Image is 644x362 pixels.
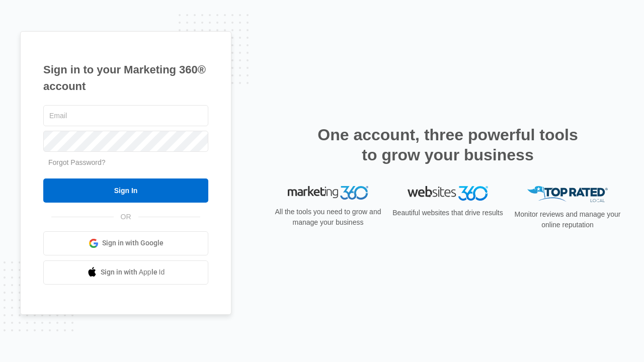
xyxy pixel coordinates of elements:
[288,186,368,200] img: Marketing 360
[527,186,608,203] img: Top Rated Local
[314,125,581,165] h2: One account, three powerful tools to grow your business
[43,178,208,203] input: Sign In
[43,105,208,126] input: Email
[43,61,208,95] h1: Sign in to your Marketing 360® account
[43,260,208,285] a: Sign in with Apple Id
[102,238,164,248] span: Sign in with Google
[391,208,504,218] p: Beautiful websites that drive results
[48,158,106,166] a: Forgot Password?
[408,186,488,201] img: Websites 360
[511,209,624,230] p: Monitor reviews and manage your online reputation
[43,231,208,255] a: Sign in with Google
[272,207,384,228] p: All the tools you need to grow and manage your business
[114,212,138,222] span: OR
[101,267,165,278] span: Sign in with Apple Id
